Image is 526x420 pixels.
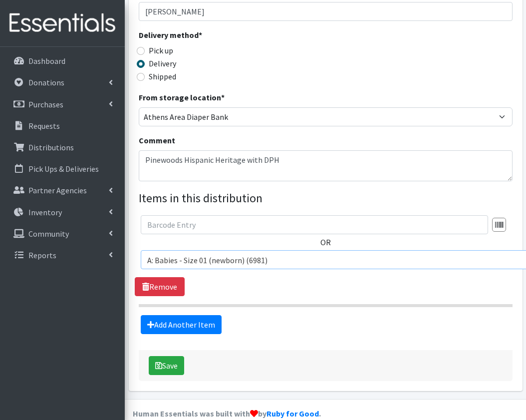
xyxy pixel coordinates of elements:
[149,70,176,82] label: Shipped
[266,409,319,419] a: Ruby for Good
[141,315,222,334] a: Add Another Item
[4,180,121,200] a: Partner Agencies
[28,207,62,217] p: Inventory
[4,116,121,136] a: Requests
[28,185,87,195] p: Partner Agencies
[28,164,99,174] p: Pick Ups & Deliveries
[28,77,64,87] p: Donations
[4,224,121,244] a: Community
[149,57,176,69] label: Delivery
[135,277,185,296] a: Remove
[139,189,513,207] legend: Items in this distribution
[4,72,121,92] a: Donations
[320,236,331,248] label: OR
[4,245,121,265] a: Reports
[28,56,65,66] p: Dashboard
[139,29,232,44] legend: Delivery method
[4,94,121,114] a: Purchases
[4,6,121,40] img: HumanEssentials
[4,51,121,71] a: Dashboard
[4,202,121,222] a: Inventory
[28,121,60,131] p: Requests
[4,137,121,157] a: Distributions
[4,159,121,179] a: Pick Ups & Deliveries
[28,142,74,152] p: Distributions
[199,30,202,40] abbr: required
[149,356,184,375] button: Save
[133,409,321,419] strong: Human Essentials was built with by .
[141,215,488,234] input: Barcode Entry
[28,99,63,109] p: Purchases
[149,44,173,56] label: Pick up
[139,134,175,146] label: Comment
[28,250,56,260] p: Reports
[221,92,225,102] abbr: required
[28,229,69,239] p: Community
[139,91,225,103] label: From storage location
